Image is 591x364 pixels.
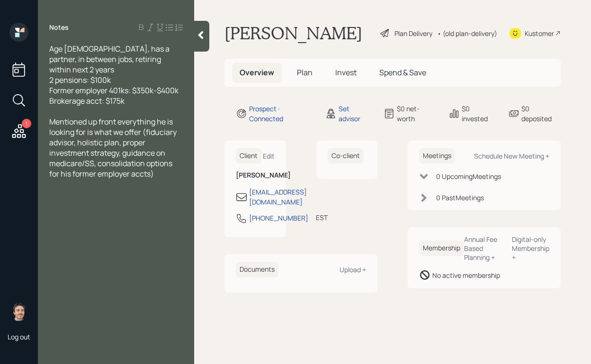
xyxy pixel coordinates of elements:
[249,213,308,223] div: [PHONE_NUMBER]
[9,302,28,321] img: robby-grisanti-headshot.png
[240,67,274,78] span: Overview
[49,85,179,96] span: Former employer 401ks: $350k-$400k
[379,67,426,78] span: Spend & Save
[49,44,171,75] span: Age [DEMOGRAPHIC_DATA], has a partner, in between jobs, retiring within next 2 years
[49,116,178,179] span: Mentioned up front everything he is looking for is what we offer (fiduciary advisor, holistic pla...
[224,23,362,44] h1: [PERSON_NAME]
[236,148,261,164] h6: Client
[49,75,111,85] span: 2 pensions: $100k
[49,23,69,32] label: Notes
[462,104,497,124] div: $0 invested
[340,265,366,274] div: Upload +
[397,104,437,124] div: $0 net-worth
[394,28,432,38] div: Plan Delivery
[474,151,549,160] div: Schedule New Meeting +
[525,28,554,38] div: Kustomer
[22,119,31,128] div: 1
[8,332,30,341] div: Log out
[521,104,561,124] div: $0 deposited
[464,235,504,262] div: Annual Fee Based Planning +
[49,96,125,106] span: Brokerage acct: $175k
[419,148,455,164] h6: Meetings
[436,171,501,181] div: 0 Upcoming Meeting s
[339,104,372,124] div: Set advisor
[297,67,313,78] span: Plan
[328,148,364,164] h6: Co-client
[419,240,464,256] h6: Membership
[249,187,307,207] div: [EMAIL_ADDRESS][DOMAIN_NAME]
[236,262,278,277] h6: Documents
[432,270,500,280] div: No active membership
[437,28,497,38] div: • (old plan-delivery)
[236,171,275,179] h6: [PERSON_NAME]
[512,235,549,262] div: Digital-only Membership +
[263,151,275,160] div: Edit
[436,193,484,203] div: 0 Past Meeting s
[335,67,357,78] span: Invest
[249,104,314,124] div: Prospect · Connected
